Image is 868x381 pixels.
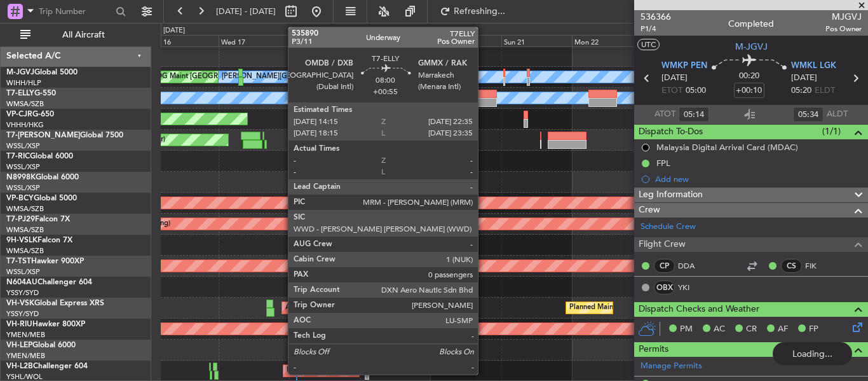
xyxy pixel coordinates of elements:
div: Add new [655,174,862,184]
a: YMEN/MEB [6,330,45,340]
a: N604AUChallenger 604 [6,279,92,286]
a: T7-ELLYG-550 [6,90,56,97]
div: FPL [656,158,670,169]
span: Permits [639,342,668,357]
span: Dispatch To-Dos [639,125,703,139]
div: Fri 19 [360,35,431,46]
a: T7-[PERSON_NAME]Global 7500 [6,132,123,139]
span: All Aircraft [33,31,134,39]
a: VHHH/HKG [6,120,44,130]
div: Completed [728,17,774,31]
span: P1/4 [641,24,671,34]
span: Pos Owner [825,24,862,34]
a: T7-PJ29Falcon 7X [6,216,70,223]
a: 9H-VSLKFalcon 7X [6,237,72,244]
a: VH-LEPGlobal 6000 [6,342,76,349]
div: CP [654,259,675,273]
span: T7-ELLY [6,90,34,97]
a: VP-CJRG-650 [6,111,54,118]
span: Flight Crew [639,237,686,252]
div: Wed 17 [219,35,289,46]
a: N8998KGlobal 6000 [6,174,79,181]
a: T7-TSTHawker 900XP [6,258,84,265]
span: VP-BCY [6,195,34,202]
span: Refreshing... [453,7,506,16]
span: N604AU [6,279,37,286]
div: [DATE] [163,25,185,36]
a: VH-VSKGlobal Express XRS [6,300,104,307]
span: VH-L2B [6,363,33,370]
div: Mon 22 [572,35,642,46]
span: FP [809,323,818,336]
span: ELDT [815,85,835,97]
span: ATOT [654,108,675,121]
span: ALDT [827,108,848,121]
div: Thu 18 [289,35,360,46]
span: 536366 [641,10,671,24]
a: Schedule Crew [641,221,696,233]
span: MJGVJ [825,10,862,24]
a: WMSA/SZB [6,246,44,256]
span: ETOT [661,85,682,97]
a: Manage Permits [641,360,702,373]
div: [PERSON_NAME][GEOGRAPHIC_DATA] ([PERSON_NAME] Intl) [222,67,428,87]
div: Malaysia Digital Arrival Card (MDAC) [656,142,798,153]
span: M-JGVJ [6,69,34,76]
span: CR [746,323,757,336]
input: --:-- [793,107,824,122]
a: WSSL/XSP [6,267,40,277]
input: --:-- [679,107,709,122]
span: AC [714,323,725,336]
a: VH-RIUHawker 800XP [6,321,85,328]
a: YKI [678,282,707,293]
div: Unplanned Maint [GEOGRAPHIC_DATA] ([GEOGRAPHIC_DATA]) [287,361,496,380]
div: AOG Maint [US_STATE][GEOGRAPHIC_DATA] ([US_STATE] City Intl) [285,298,503,317]
a: WMSA/SZB [6,225,44,235]
div: Loading... [773,342,852,365]
span: T7-[PERSON_NAME] [6,132,80,139]
div: CS [781,259,802,273]
div: Sun 21 [501,35,572,46]
a: YMEN/MEB [6,351,45,361]
a: VP-BCYGlobal 5000 [6,195,77,202]
span: Leg Information [639,188,703,202]
span: WMKP PEN [661,60,707,73]
span: PM [680,323,693,336]
a: WSSL/XSP [6,162,40,172]
span: T7-RIC [6,153,30,160]
a: WSSL/XSP [6,141,40,151]
span: [DATE] [661,72,688,85]
div: Planned Maint Sydney ([PERSON_NAME] Intl) [569,298,717,317]
span: T7-TST [6,258,31,265]
span: Crew [639,203,660,218]
span: [DATE] - [DATE] [216,6,276,17]
a: WMSA/SZB [6,99,44,109]
a: DDA [678,260,707,272]
div: Tue 16 [148,35,219,46]
a: YSSY/SYD [6,288,39,298]
span: M-JGVJ [735,40,768,53]
span: VH-RIU [6,321,32,328]
span: N8998K [6,174,36,181]
span: VP-CJR [6,111,32,118]
span: (1/1) [822,125,841,138]
span: Dispatch Checks and Weather [639,302,759,317]
a: YSSY/SYD [6,309,39,319]
a: WSSL/XSP [6,183,40,193]
div: Sat 20 [431,35,501,46]
span: T7-PJ29 [6,216,35,223]
a: WMSA/SZB [6,204,44,214]
span: WMKL LGK [791,60,836,73]
button: All Aircraft [14,25,138,45]
span: [DATE] [791,72,817,85]
a: T7-RICGlobal 6000 [6,153,73,160]
a: FIK [805,260,834,272]
span: VH-VSK [6,300,34,307]
span: 05:20 [791,85,811,97]
a: WIHH/HLP [6,78,41,88]
span: VH-LEP [6,342,32,349]
button: UTC [637,39,660,50]
span: 00:20 [739,70,759,83]
span: AF [778,323,788,336]
div: OBX [654,281,675,294]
